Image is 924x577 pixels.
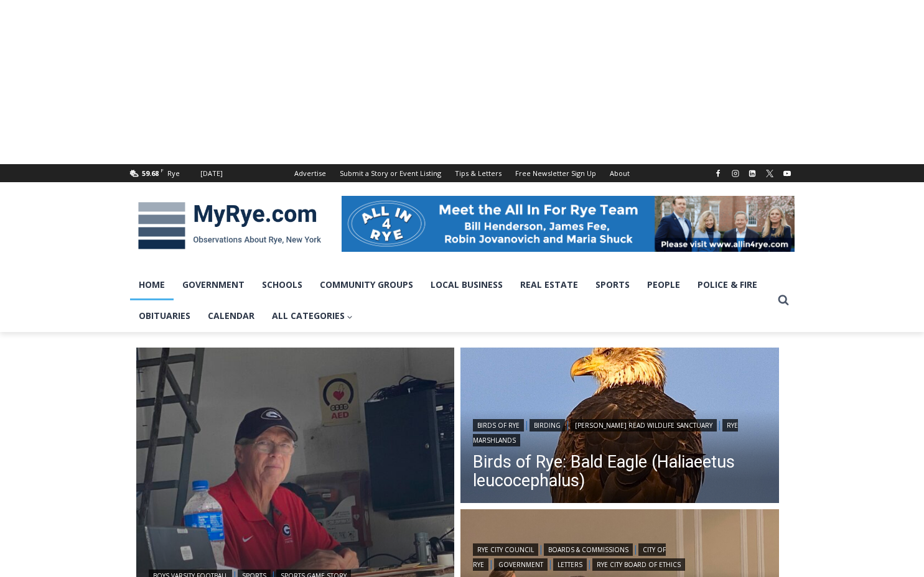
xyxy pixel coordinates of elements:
div: | | | | | [473,541,767,571]
div: Rye [167,168,180,179]
a: Birds of Rye: Bald Eagle (Haliaeetus leucocephalus) [473,453,767,490]
a: X [762,166,777,181]
a: Real Estate [511,269,587,300]
a: All Categories [263,300,362,331]
a: Local Business [422,269,511,300]
a: Government [494,558,548,571]
a: YouTube [780,166,795,181]
a: Instagram [728,166,743,181]
img: All in for Rye [342,196,795,252]
a: Government [174,269,253,300]
a: Schools [253,269,311,300]
a: Free Newsletter Sign Up [508,164,603,182]
span: F [161,167,164,173]
a: Home [130,269,174,300]
a: Sports [587,269,638,300]
a: Linkedin [745,166,760,181]
a: Read More Birds of Rye: Bald Eagle (Haliaeetus leucocephalus) [460,348,779,507]
a: Rye City Board of Ethics [592,558,685,571]
a: Submit a Story or Event Listing [333,164,448,182]
img: [PHOTO: Bald Eagle (Haliaeetus leucocephalus) at the Playland Boardwalk in Rye, New York. Credit:... [460,348,779,507]
a: Rye City Council [473,543,538,556]
a: Police & Fire [689,269,766,300]
nav: Secondary Navigation [287,164,637,182]
a: Community Groups [311,269,422,300]
a: Facebook [711,166,726,181]
div: | | | [473,417,767,446]
a: About [603,164,637,182]
a: Tips & Letters [448,164,508,182]
a: Letters [553,558,587,571]
a: People [638,269,689,300]
a: Birding [530,419,565,432]
div: [DATE] [200,168,223,179]
a: Obituaries [130,300,199,331]
a: [PERSON_NAME] Read Wildlife Sanctuary [571,419,717,432]
span: All Categories [272,309,353,323]
nav: Primary Navigation [130,269,772,332]
button: View Search Form [772,289,795,312]
img: MyRye.com [130,193,329,258]
a: Calendar [199,300,263,331]
a: Advertise [287,164,333,182]
span: 59.68 [142,168,159,178]
a: Birds of Rye [473,419,524,432]
a: Boards & Commissions [544,543,633,556]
